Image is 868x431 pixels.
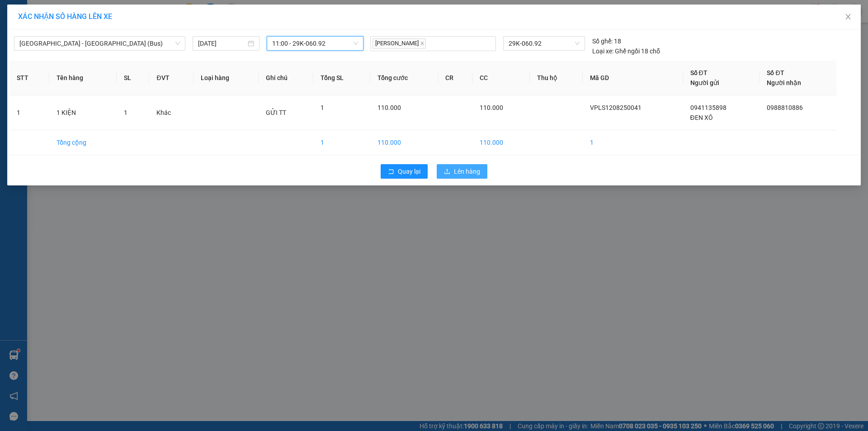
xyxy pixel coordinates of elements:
th: ĐVT [149,61,193,95]
span: rollback [388,168,394,175]
span: Số ĐT [767,69,784,76]
th: Loại hàng [193,61,259,95]
span: Số ĐT [690,69,708,76]
span: VPLS1208250041 [590,104,642,111]
span: XÁC NHẬN SỐ HÀNG LÊN XE [18,12,112,21]
div: 18 [592,36,621,46]
input: 12/08/2025 [198,38,246,48]
span: Lên hàng [454,166,480,176]
th: SL [117,61,150,95]
td: 1 [583,130,683,155]
button: uploadLên hàng [437,164,487,179]
span: Số ghế: [592,36,613,46]
th: Ghi chú [259,61,313,95]
span: Lạng Sơn - Hà Nội (Bus) [19,37,180,50]
span: 1 [321,104,324,111]
span: 110.000 [480,104,503,111]
span: 29K-060.92 [509,37,579,50]
td: 110.000 [472,130,530,155]
span: [PERSON_NAME] [373,38,426,49]
th: Thu hộ [530,61,583,95]
span: 1 [124,109,127,116]
span: Người nhận [767,79,801,86]
th: CC [472,61,530,95]
span: Người gửi [690,79,719,86]
td: Khác [149,95,193,130]
th: Tổng SL [313,61,370,95]
th: CR [438,61,472,95]
span: close [844,13,852,20]
th: Tên hàng [49,61,117,95]
th: Tổng cước [370,61,438,95]
th: Mã GD [583,61,683,95]
span: close [420,41,425,46]
span: 11:00 - 29K-060.92 [272,37,358,50]
span: 110.000 [377,104,401,111]
td: 1 [9,95,49,130]
span: GỬI TT [266,109,286,116]
span: 0941135898 [690,104,726,111]
span: 0988810886 [767,104,803,111]
button: rollbackQuay lại [381,164,428,179]
td: 110.000 [370,130,438,155]
button: Close [835,5,861,30]
div: Ghế ngồi 18 chỗ [592,46,660,56]
td: 1 KIỆN [49,95,117,130]
span: Loại xe: [592,46,613,56]
span: Quay lại [398,166,420,176]
td: 1 [313,130,370,155]
td: Tổng cộng [49,130,117,155]
span: ĐEN XÔ [690,114,713,121]
th: STT [9,61,49,95]
span: upload [444,168,450,175]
